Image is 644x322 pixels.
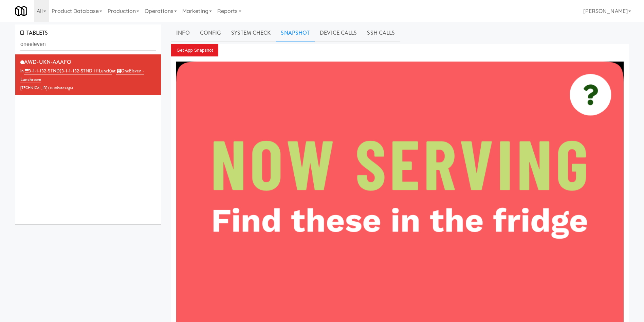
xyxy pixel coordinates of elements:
a: Info [171,24,195,41]
a: Device Calls [315,24,362,41]
button: Get App Snapshot [171,44,218,56]
a: OneEleven - Lunchroom [20,68,144,83]
input: Search tablets [20,38,156,51]
a: 3-1-1-132-STND(3-1-1-132-STND 111Lunch) [24,68,112,74]
span: AWD-UKN-AAAFO [24,58,71,66]
a: SSH Calls [362,24,400,41]
li: AWD-UKN-AAAFOin 3-1-1-132-STND(3-1-1-132-STND 111Lunch)at OneEleven - Lunchroom[TECHNICAL_ID] (10... [15,54,161,95]
span: at [20,68,144,83]
span: [TECHNICAL_ID] ( ) [20,85,73,90]
a: System Check [226,24,276,41]
span: 10 minutes ago [50,85,72,90]
a: Config [195,24,226,41]
img: Micromart [15,5,27,17]
span: (3-1-1-132-STND 111Lunch) [60,68,112,74]
a: Snapshot [276,24,315,41]
span: in [20,68,112,74]
span: TABLETS [20,29,48,37]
